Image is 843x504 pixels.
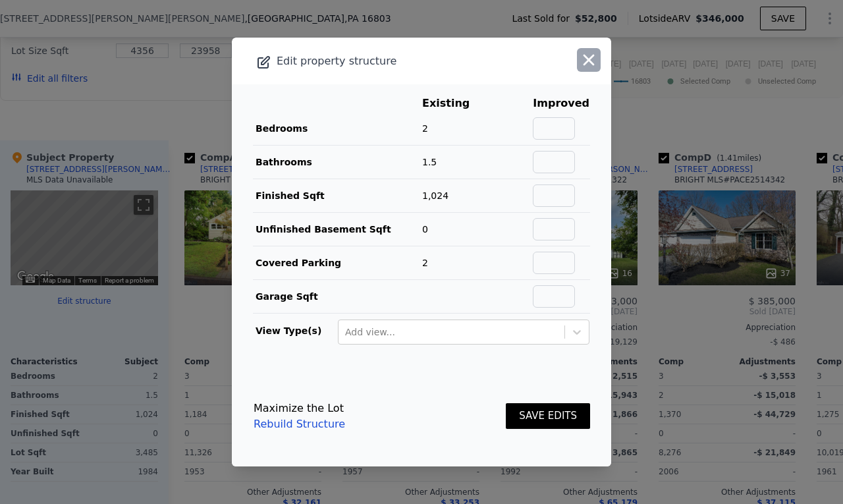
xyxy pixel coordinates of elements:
a: Rebuild Structure [254,416,345,432]
span: 0 [422,224,428,235]
td: Finished Sqft [253,179,421,213]
div: Edit property structure [232,52,535,70]
td: View Type(s) [253,314,337,345]
td: Covered Parking [253,246,421,280]
span: 1,024 [422,190,449,201]
td: Bathrooms [253,146,421,179]
div: Maximize the Lot [254,401,345,416]
td: Garage Sqft [253,280,421,314]
button: SAVE EDITS [506,403,590,429]
th: Improved [532,95,590,112]
span: 1.5 [422,157,437,167]
span: 2 [422,123,428,134]
td: Unfinished Basement Sqft [253,213,421,246]
span: 2 [422,258,428,268]
td: Bedrooms [253,112,421,146]
th: Existing [421,95,490,112]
